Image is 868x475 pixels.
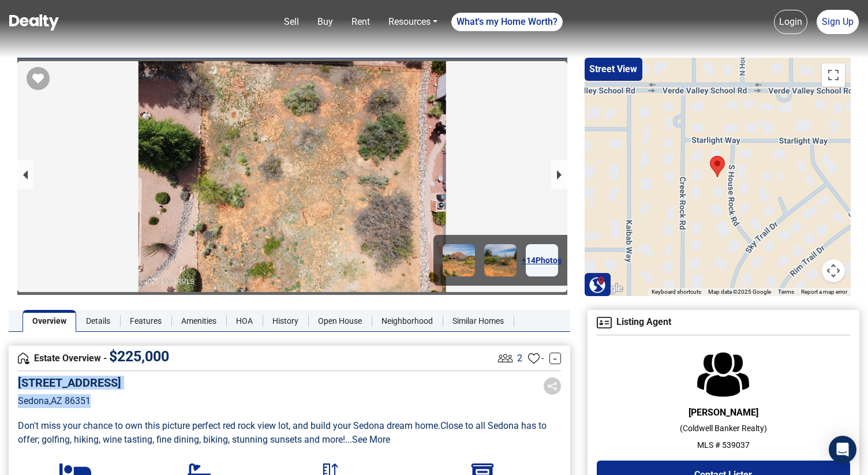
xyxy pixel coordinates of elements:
[597,422,850,435] p: ( Coldwell Banker Realty )
[263,310,308,332] a: History
[697,351,749,398] img: Agent
[652,288,701,296] button: Keyboard shortcuts
[18,352,495,365] h4: Estate Overview -
[308,310,372,332] a: Open House
[597,317,612,328] img: Agent
[778,289,794,295] a: Terms
[541,351,544,365] span: -
[18,394,121,408] p: Sedona , AZ 86351
[384,10,442,33] a: Resources
[829,436,856,463] div: Open Intercom Messenger
[18,420,440,431] span: Don't miss your chance to own this picture perfect red rock view lot, and build your Sedona dream...
[9,14,59,31] img: Dealty - Buy, Sell & Rent Homes
[484,244,517,276] img: Image
[17,160,33,189] button: previous slide / item
[443,244,475,276] img: Image
[226,310,263,332] a: HOA
[549,353,561,364] a: -
[708,289,771,295] span: Map data ©2025 Google
[18,353,29,364] img: Overview
[313,10,338,33] a: Buy
[597,407,850,418] h6: [PERSON_NAME]
[18,376,121,390] h5: [STREET_ADDRESS]
[171,310,226,332] a: Amenities
[822,259,845,282] button: Map camera controls
[347,10,375,33] a: Rent
[589,276,606,293] img: Search Homes at Dealty
[817,10,859,34] a: Sign Up
[372,310,443,332] a: Neighborhood
[18,420,549,445] span: Close to all Sedona has to offer; golfing, hiking, wine tasting, fine dining, biking, stunning su...
[451,13,563,31] a: What's my Home Worth?
[822,63,845,87] button: Toggle fullscreen view
[109,348,169,365] span: $ 225,000
[443,310,514,332] a: Similar Homes
[585,58,642,81] button: Street View
[551,160,567,189] button: next slide / item
[774,10,807,34] a: Login
[526,244,558,276] a: +14Photos
[76,310,120,332] a: Details
[279,10,304,33] a: Sell
[6,440,40,475] iframe: BigID CMP Widget
[597,439,850,451] p: MLS # 539037
[528,353,540,364] img: Favourites
[517,351,522,365] span: 2
[120,310,171,332] a: Features
[345,434,390,445] a: ...See More
[23,310,76,332] a: Overview
[495,348,515,368] img: Listing View
[801,289,847,295] a: Report a map error
[597,317,850,328] h4: Listing Agent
